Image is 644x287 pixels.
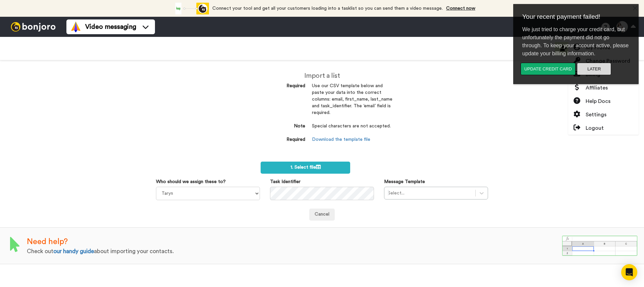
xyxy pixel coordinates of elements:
a: Download the template file [312,137,370,142]
a: Cancel [309,209,335,221]
button: Update credit card [7,63,62,75]
label: Task Identifier [270,178,301,185]
span: 1. Select file [290,165,321,170]
a: Connect now [446,6,475,11]
button: Later [64,63,98,75]
dt: Required [252,83,305,90]
img: bj-logo-header-white.svg [8,22,58,32]
img: vm-color.svg [70,21,81,32]
label: Message Template [384,178,425,185]
div: Open Intercom Messenger [621,264,637,280]
dd: Use our CSV template below and paste your data into the correct columns: email, first_name, last_... [312,83,392,123]
dt: Required [252,136,305,143]
div: Your recent payment failed! [4,8,121,20]
dt: Note [252,123,305,130]
span: Logout [586,124,604,132]
a: Logout [568,121,639,135]
span: Connect your tool and get all your customers loading into a tasklist so you can send them a video... [212,6,443,11]
div: Need help? [27,236,562,247]
div: We just tried to charge your credit card, but unfortunately the payment did not go through. To ke... [4,20,121,63]
h2: Import a list [252,72,392,79]
a: our handy guide [53,248,94,254]
span: Video messaging [85,22,136,32]
dd: Special characters are not accepted. [312,123,392,136]
label: Who should we assign these to? [156,178,226,185]
div: Check out about importing your contacts. [27,247,562,255]
div: animation [172,3,209,14]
